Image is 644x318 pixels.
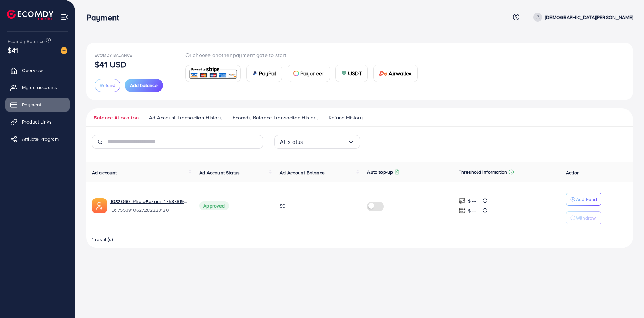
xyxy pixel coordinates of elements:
p: $41 USD [95,60,126,68]
img: card [252,71,258,76]
span: Product Links [22,118,52,125]
p: $ --- [468,197,476,205]
a: Payment [5,98,70,112]
p: [DEMOGRAPHIC_DATA][PERSON_NAME] [545,13,633,21]
span: Ecomdy Balance [8,38,45,45]
button: Add Fund [566,193,601,206]
span: PayPal [259,69,276,77]
p: Or choose another payment gate to start [185,51,423,59]
span: Payment [22,101,41,108]
span: Ecomdy Balance [95,52,132,58]
a: cardUSDT [335,65,368,82]
button: Withdraw [566,211,601,224]
p: Withdraw [576,214,596,222]
a: cardAirwallex [373,65,417,82]
span: All status [280,137,303,147]
iframe: Chat [615,287,639,313]
a: Overview [5,63,70,77]
a: [DEMOGRAPHIC_DATA][PERSON_NAME] [530,13,633,22]
span: Action [566,169,580,176]
span: Ad Account Transaction History [149,114,222,121]
img: logo [7,10,53,20]
img: top-up amount [459,207,466,214]
input: Search for option [303,137,347,147]
span: Add balance [130,82,158,89]
img: card [341,71,347,76]
span: Airwallex [389,69,411,77]
span: Ecomdy Balance Transaction History [233,114,318,121]
span: 1 result(s) [92,236,113,243]
span: $41 [7,44,19,56]
span: My ad accounts [22,84,57,91]
span: ID: 7553910627282223120 [110,206,188,213]
span: Ad Account Status [199,169,240,176]
img: top-up amount [459,197,466,204]
img: image [61,47,67,54]
span: Balance Allocation [94,114,139,121]
button: Add balance [125,79,163,92]
img: card [188,66,238,81]
img: menu [61,13,68,21]
span: Refund [100,82,115,89]
p: Add Fund [576,195,597,203]
span: Ad Account Balance [280,169,325,176]
a: card [185,65,241,82]
div: <span class='underline'>1033060_PhotoBazaar_1758781907924</span></br>7553910627282223120 [110,198,188,214]
span: $0 [280,202,286,209]
img: card [379,71,387,76]
p: Threshold information [459,168,507,176]
span: Ad account [92,169,117,176]
span: Overview [22,67,43,74]
a: cardPayoneer [288,65,330,82]
span: USDT [348,69,362,77]
a: cardPayPal [246,65,282,82]
a: 1033060_PhotoBazaar_1758781907924 [110,198,188,205]
a: My ad accounts [5,81,70,94]
div: Search for option [274,135,360,149]
p: Auto top-up [367,168,393,176]
span: Payoneer [300,69,324,77]
img: ic-ads-acc.e4c84228.svg [92,198,107,213]
a: Affiliate Program [5,132,70,146]
h3: Payment [86,12,125,22]
a: Product Links [5,115,70,129]
button: Refund [95,79,120,92]
span: Refund History [329,114,363,121]
p: $ --- [468,206,476,215]
span: Affiliate Program [22,136,59,142]
img: card [293,71,299,76]
span: Approved [199,201,229,210]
